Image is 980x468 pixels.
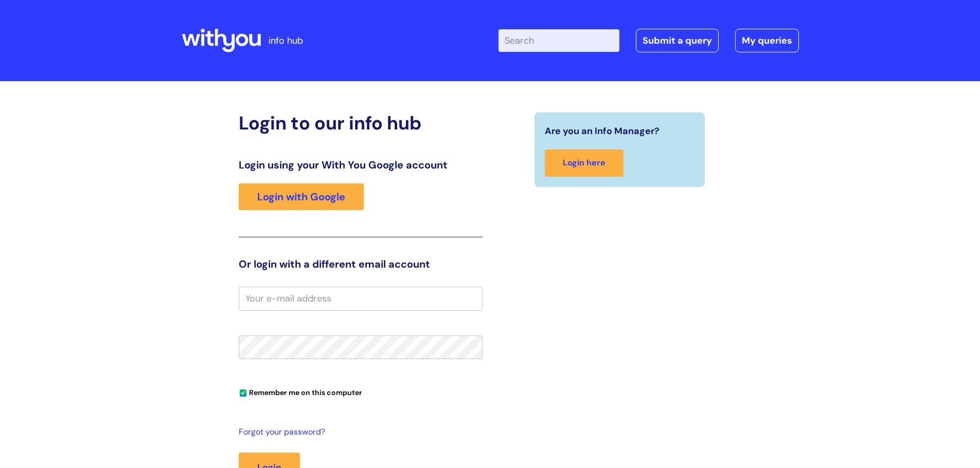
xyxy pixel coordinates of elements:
h3: Or login with a different email account [239,258,483,270]
p: info hub [269,32,303,49]
input: Search [498,29,619,52]
span: Are you an Info Manager? [545,123,660,139]
h3: Login using your With You Google account [239,159,483,171]
input: Remember me on this computer [240,390,246,397]
a: Forgot your password? [239,425,477,440]
h2: Login to our info hub [239,112,483,134]
a: Login with Google [239,183,364,210]
a: Login here [545,149,623,177]
input: Your e-mail address [239,287,483,310]
a: Submit a query [636,29,719,52]
a: My queries [735,29,799,52]
div: You can uncheck this option if you're logging in from a shared device [239,384,483,400]
label: Remember me on this computer [239,386,362,397]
